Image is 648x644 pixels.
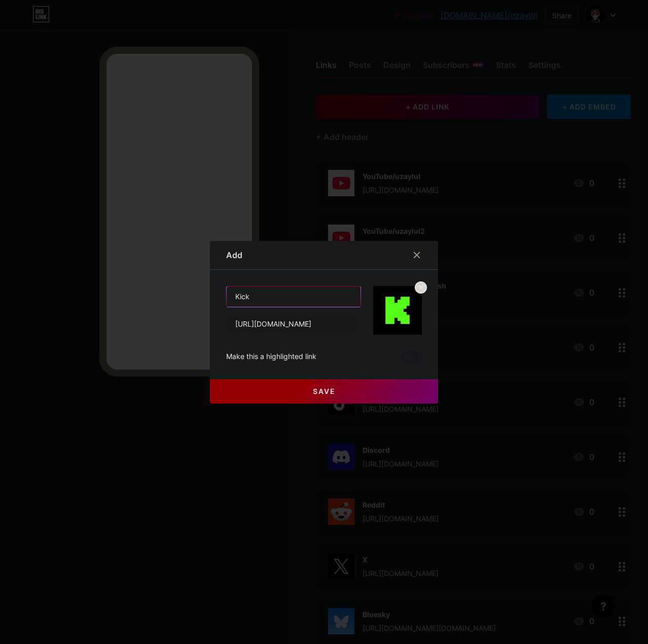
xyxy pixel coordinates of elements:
[373,286,422,335] img: link_thumbnail
[227,287,361,307] input: Title
[227,314,361,334] input: URL
[226,351,316,363] div: Make this a highlighted link
[313,387,336,396] span: Save
[226,249,242,261] div: Add
[210,379,438,404] button: Save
